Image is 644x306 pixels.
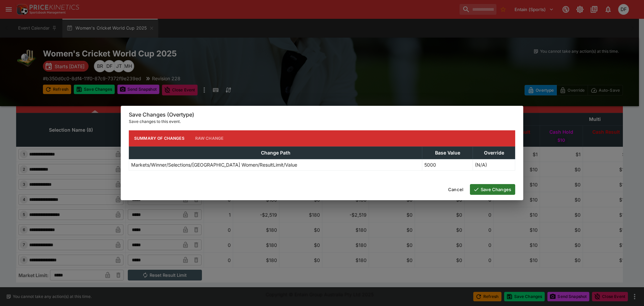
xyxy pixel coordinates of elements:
th: Change Path [129,146,422,159]
h6: Save Changes (Overtype) [129,111,515,118]
button: Summary of Changes [129,130,190,146]
button: Save Changes [470,184,515,195]
button: Raw Change [190,130,229,146]
button: Cancel [444,184,467,195]
th: Base Value [422,146,473,159]
p: Save changes to this event. [129,118,515,125]
td: (N/A) [473,159,515,170]
td: 5000 [422,159,473,170]
th: Override [473,146,515,159]
p: Markets/Winner/Selections/[GEOGRAPHIC_DATA] Women/ResultLimit/Value [131,161,297,168]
